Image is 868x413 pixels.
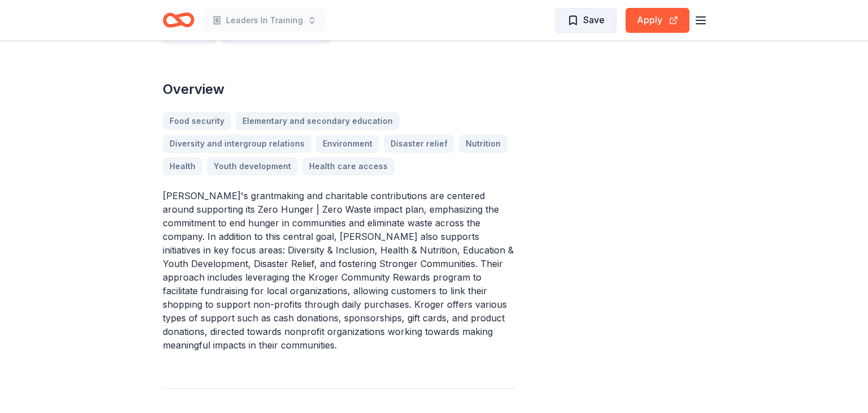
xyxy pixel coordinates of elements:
h2: Overview [163,80,515,98]
button: Save [555,8,617,33]
button: Leaders In Training [203,9,325,32]
button: Apply [626,8,689,33]
a: Home [163,7,194,33]
span: Save [583,12,605,27]
span: Leaders In Training [226,14,303,27]
p: [PERSON_NAME]'s grantmaking and charitable contributions are centered around supporting its Zero ... [163,189,515,352]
